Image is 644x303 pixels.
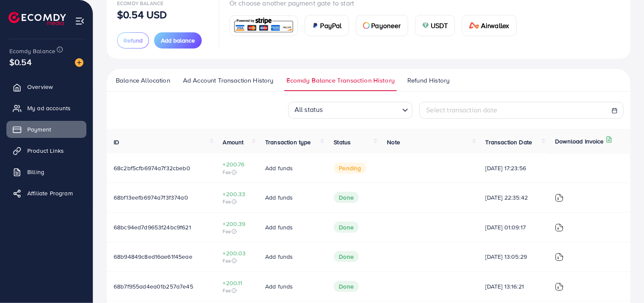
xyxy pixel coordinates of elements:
span: 68b94849c8ed16ae61f45eae [114,252,192,261]
span: Payoneer [372,20,401,31]
span: USDT [431,20,448,31]
img: card [232,17,295,35]
span: All status [293,103,325,117]
span: 68b7f955ad4ea01b257a7e45 [114,282,193,291]
span: Airwallex [481,20,509,31]
span: Add funds [265,282,293,291]
span: ID [114,138,119,146]
span: [DATE] 22:35:42 [486,193,542,202]
a: card [229,15,298,36]
button: Refund [117,32,149,49]
span: +200.03 [223,249,252,257]
a: Payment [6,121,86,138]
iframe: Chat [608,265,638,297]
span: Fee [223,257,252,264]
span: Add funds [265,164,293,172]
a: My ad accounts [6,100,86,117]
img: card [469,22,479,29]
span: Done [334,192,359,203]
span: Add funds [265,193,293,202]
button: Add balance [154,32,202,49]
span: Done [334,281,359,292]
span: Billing [27,168,44,176]
a: cardAirwallex [462,15,516,36]
span: 68c2bf5cfb6974a7f32cbeb0 [114,164,190,172]
span: Amount [223,138,244,146]
span: Fee [223,169,252,176]
div: Search for option [288,102,412,119]
span: 68bf13eefb6974a7f3f374a0 [114,193,188,202]
span: Add balance [161,36,195,45]
span: +200.33 [223,190,252,198]
span: +200.39 [223,220,252,228]
img: logo [9,12,66,25]
img: card [312,22,319,29]
span: Ecomdy Balance Transaction History [286,76,395,85]
span: Add funds [265,252,293,261]
span: My ad accounts [27,104,71,112]
a: cardUSDT [415,15,455,36]
img: card [422,22,429,29]
span: +200.76 [223,160,252,169]
img: ic-download-invoice.1f3c1b55.svg [555,253,564,261]
p: $0.54 USD [117,9,167,20]
img: menu [75,16,85,26]
span: Refund [123,36,143,45]
a: Affiliate Program [6,185,86,202]
span: pending [334,163,366,174]
span: Done [334,222,359,233]
a: Overview [6,78,86,95]
span: [DATE] 01:09:17 [486,223,542,232]
img: image [75,58,83,67]
span: Affiliate Program [27,189,73,197]
span: Note [387,138,400,146]
span: [DATE] 17:23:56 [486,164,542,172]
span: Ad Account Transaction History [183,76,274,85]
a: Product Links [6,142,86,159]
span: Transaction type [265,138,311,146]
span: Add funds [265,223,293,232]
a: cardPayoneer [356,15,408,36]
span: [DATE] 13:16:21 [486,282,542,291]
span: Product Links [27,146,64,155]
span: $0.54 [9,56,31,68]
img: ic-download-invoice.1f3c1b55.svg [555,283,564,291]
span: +200.11 [223,279,252,287]
span: Done [334,251,359,262]
a: cardPayPal [305,15,349,36]
p: Download Invoice [555,136,604,146]
span: Refund History [407,76,449,85]
span: 68bc94ed7d9653f24bc9f621 [114,223,191,232]
span: Fee [223,198,252,205]
span: PayPal [321,20,342,31]
input: Search for option [326,103,399,117]
span: Fee [223,287,252,294]
span: Overview [27,83,53,91]
img: ic-download-invoice.1f3c1b55.svg [555,223,564,232]
a: Billing [6,163,86,180]
span: Balance Allocation [116,76,170,85]
span: Status [334,138,351,146]
span: Transaction Date [486,138,532,146]
span: [DATE] 13:05:29 [486,252,542,261]
img: ic-download-invoice.1f3c1b55.svg [555,194,564,202]
span: Ecomdy Balance [9,47,55,55]
span: Select transaction date [426,105,498,114]
img: card [363,22,370,29]
span: Payment [27,125,51,134]
span: Fee [223,228,252,235]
